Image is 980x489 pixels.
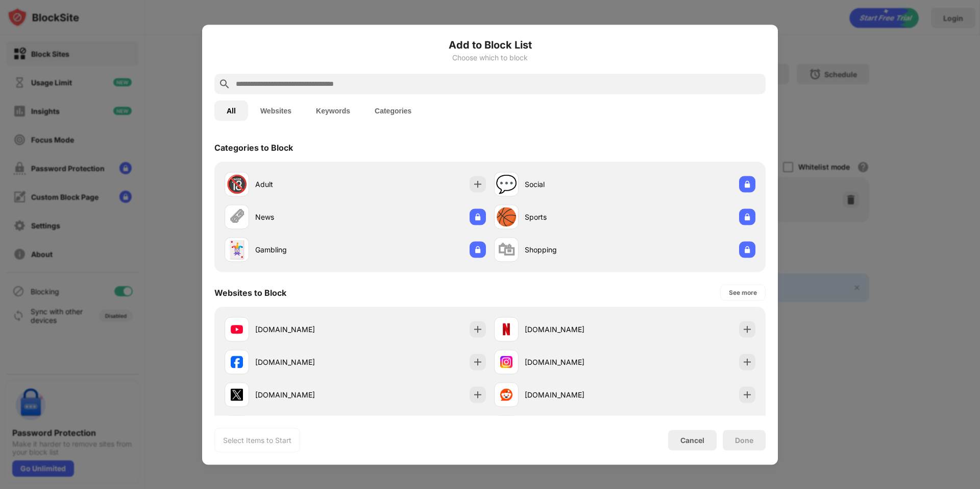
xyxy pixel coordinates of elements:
img: favicons [500,356,512,368]
div: Categories to Block [214,142,293,152]
img: search.svg [218,78,231,90]
div: 🃏 [226,239,248,260]
img: favicons [500,323,512,335]
div: Adult [255,179,355,190]
div: [DOMAIN_NAME] [525,324,625,335]
button: Keywords [304,100,362,121]
div: [DOMAIN_NAME] [255,324,355,335]
button: All [214,100,248,121]
div: News [255,212,355,222]
div: Cancel [680,436,704,445]
div: Sports [525,212,625,222]
div: Gambling [255,244,355,255]
img: favicons [500,388,512,401]
div: 💬 [496,174,517,195]
img: favicons [231,323,243,335]
div: Select Items to Start [223,435,291,445]
div: 🗞 [228,206,246,227]
div: 🔞 [226,174,248,195]
div: [DOMAIN_NAME] [525,389,625,400]
div: [DOMAIN_NAME] [255,389,355,400]
div: Choose which to block [214,53,766,61]
div: Social [525,179,625,190]
div: 🛍 [498,239,515,260]
div: See more [729,287,757,297]
div: 🏀 [496,206,517,227]
div: [DOMAIN_NAME] [525,357,625,367]
img: favicons [231,356,243,368]
div: Websites to Block [214,287,286,297]
h6: Add to Block List [214,37,766,52]
button: Categories [362,100,424,121]
div: [DOMAIN_NAME] [255,357,355,367]
div: Done [735,436,753,444]
img: favicons [231,388,243,401]
div: Shopping [525,244,625,255]
button: Websites [248,100,304,121]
